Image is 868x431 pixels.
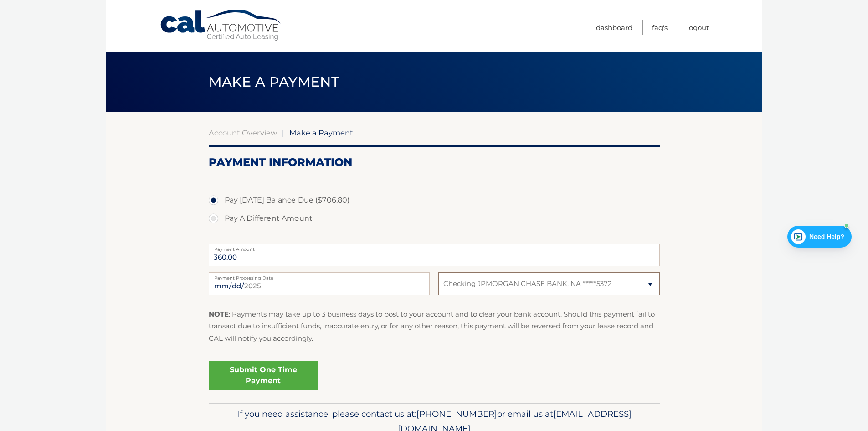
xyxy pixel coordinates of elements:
[652,20,668,35] a: FAQ's
[159,9,282,42] a: Cal Automotive
[596,20,632,35] a: Dashboard
[209,156,660,169] h2: Payment Information
[209,73,339,90] span: Make a Payment
[289,128,353,137] span: Make a Payment
[209,244,660,251] label: Payment Amount
[209,209,660,228] label: Pay A Different Amount
[209,272,430,295] input: Payment Date
[209,128,277,137] a: Account Overview
[209,272,430,280] label: Payment Processing Date
[209,191,660,209] label: Pay [DATE] Balance Due ($706.80)
[209,244,660,266] input: Payment Amount
[209,310,229,318] strong: NOTE
[416,409,497,419] span: [PHONE_NUMBER]
[209,361,318,390] a: Submit One Time Payment
[209,308,660,344] p: : Payments may take up to 3 business days to post to your account and to clear your bank account....
[282,128,284,137] span: |
[687,20,709,35] a: Logout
